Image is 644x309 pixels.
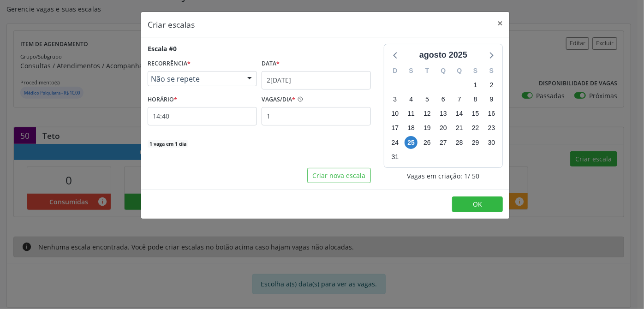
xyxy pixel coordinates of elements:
label: Data [262,57,280,71]
div: Escala #0 [148,44,177,53]
span: terça-feira, 12 de agosto de 2025 [421,107,434,120]
div: Vagas em criação: 1 [384,171,503,181]
button: OK [452,196,503,212]
span: sábado, 23 de agosto de 2025 [485,122,498,135]
span: segunda-feira, 11 de agosto de 2025 [405,107,417,120]
div: S [403,64,419,78]
span: sexta-feira, 22 de agosto de 2025 [469,122,482,135]
span: sábado, 30 de agosto de 2025 [485,136,498,149]
span: sexta-feira, 15 de agosto de 2025 [469,107,482,120]
span: quinta-feira, 14 de agosto de 2025 [453,107,466,120]
span: terça-feira, 5 de agosto de 2025 [421,93,434,106]
span: segunda-feira, 18 de agosto de 2025 [405,122,417,135]
span: / 50 [468,171,480,181]
div: agosto 2025 [416,49,471,61]
div: S [483,64,500,78]
span: 1 vaga em 1 dia [148,140,188,148]
span: quarta-feira, 20 de agosto de 2025 [437,122,450,135]
span: OK [473,200,482,208]
span: terça-feira, 19 de agosto de 2025 [421,122,434,135]
button: Close [491,12,509,35]
span: quarta-feira, 13 de agosto de 2025 [437,107,450,120]
button: Criar nova escala [307,168,371,184]
span: domingo, 3 de agosto de 2025 [388,93,401,106]
span: segunda-feira, 25 de agosto de 2025 [405,136,417,149]
span: quinta-feira, 7 de agosto de 2025 [453,93,466,106]
span: quarta-feira, 6 de agosto de 2025 [437,93,450,106]
div: Q [451,64,467,78]
span: quarta-feira, 27 de agosto de 2025 [437,136,450,149]
div: S [467,64,483,78]
span: sexta-feira, 1 de agosto de 2025 [469,78,482,91]
span: sábado, 16 de agosto de 2025 [485,107,498,120]
label: VAGAS/DIA [262,93,295,107]
span: Não se repete [151,74,238,83]
input: 00:00 [148,107,257,125]
div: Q [435,64,452,78]
div: T [419,64,435,78]
span: domingo, 10 de agosto de 2025 [388,107,401,120]
div: D [387,64,403,78]
span: domingo, 24 de agosto de 2025 [388,136,401,149]
span: domingo, 17 de agosto de 2025 [388,122,401,135]
input: Selecione uma data [262,71,371,89]
span: sexta-feira, 29 de agosto de 2025 [469,136,482,149]
ion-icon: help circle outline [295,93,304,102]
h5: Criar escalas [148,18,195,30]
span: sábado, 2 de agosto de 2025 [485,78,498,91]
span: quinta-feira, 28 de agosto de 2025 [453,136,466,149]
label: HORÁRIO [148,93,177,107]
span: segunda-feira, 4 de agosto de 2025 [405,93,417,106]
span: sexta-feira, 8 de agosto de 2025 [469,93,482,106]
label: RECORRÊNCIA [148,57,191,71]
span: sábado, 9 de agosto de 2025 [485,93,498,106]
span: quinta-feira, 21 de agosto de 2025 [453,122,466,135]
span: terça-feira, 26 de agosto de 2025 [421,136,434,149]
span: domingo, 31 de agosto de 2025 [388,150,401,163]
